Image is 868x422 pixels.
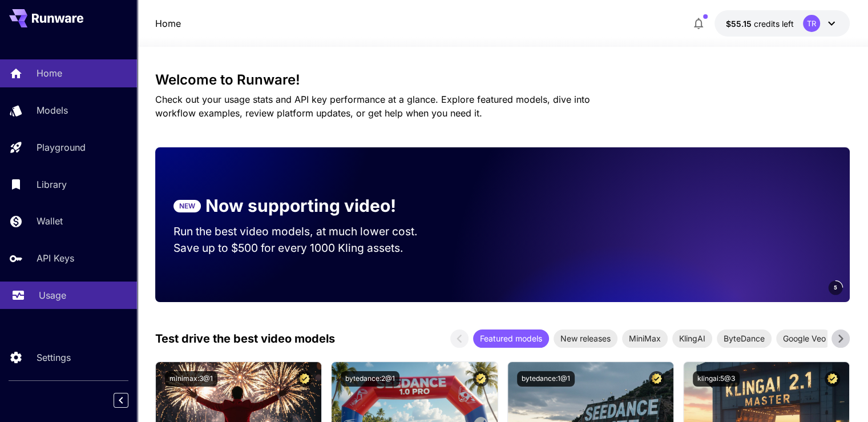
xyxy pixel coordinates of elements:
[473,371,488,387] button: Certified Model – Vetted for best performance and includes a commercial license.
[179,201,195,211] p: NEW
[754,19,794,29] span: credits left
[693,371,740,387] button: klingai:5@3
[205,193,396,219] p: Now supporting video!
[726,19,754,29] span: $55.15
[155,94,590,119] span: Check out your usage stats and API key performance at a glance. Explore featured models, dive int...
[672,332,712,344] span: KlingAI
[473,332,549,344] span: Featured models
[173,240,439,256] p: Save up to $500 for every 1000 Kling assets.
[473,329,549,348] div: Featured models
[825,371,840,387] button: Certified Model – Vetted for best performance and includes a commercial license.
[297,371,312,387] button: Certified Model – Vetted for best performance and includes a commercial license.
[834,283,837,292] span: 5
[717,332,772,344] span: ByteDance
[649,371,664,387] button: Certified Model – Vetted for best performance and includes a commercial license.
[714,10,850,37] button: $55.14943TR
[776,329,833,348] div: Google Veo
[554,332,617,344] span: New releases
[37,351,71,364] p: Settings
[37,66,62,80] p: Home
[554,329,617,348] div: New releases
[726,18,794,30] div: $55.14943
[672,329,712,348] div: KlingAI
[776,332,833,344] span: Google Veo
[39,288,66,302] p: Usage
[165,371,217,387] button: minimax:3@1
[155,17,181,30] a: Home
[37,251,74,265] p: API Keys
[622,329,668,348] div: MiniMax
[155,72,850,88] h3: Welcome to Runware!
[341,371,399,387] button: bytedance:2@1
[155,17,181,30] nav: breadcrumb
[173,223,439,240] p: Run the best video models, at much lower cost.
[622,332,668,344] span: MiniMax
[717,329,772,348] div: ByteDance
[155,330,335,347] p: Test drive the best video models
[517,371,575,387] button: bytedance:1@1
[37,178,67,191] p: Library
[122,390,137,411] div: Collapse sidebar
[803,15,820,32] div: TR
[114,393,128,408] button: Collapse sidebar
[37,103,68,117] p: Models
[37,140,86,154] p: Playground
[37,214,63,228] p: Wallet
